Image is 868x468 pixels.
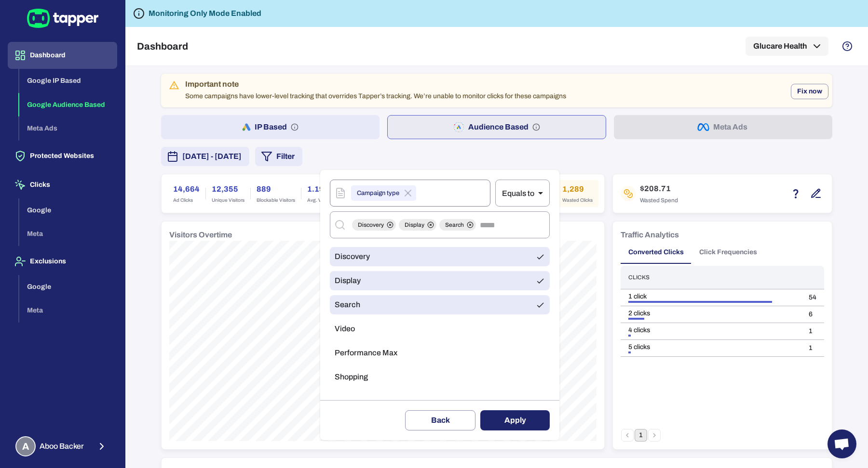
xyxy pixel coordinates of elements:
[405,410,475,430] button: Back
[335,300,360,310] span: Search
[827,429,856,458] a: Open chat
[399,221,430,229] span: Display
[335,324,355,334] span: Video
[335,372,368,382] span: Shopping
[439,221,470,229] span: Search
[480,410,550,430] button: Apply
[495,180,550,207] div: Equals to
[351,188,405,199] span: Campaign type
[399,219,436,231] div: Display
[335,252,370,261] span: Discovery
[335,348,397,358] span: Performance Max
[439,219,476,231] div: Search
[351,185,416,201] div: Campaign type
[352,219,396,231] div: Discovery
[352,221,390,229] span: Discovery
[335,276,361,286] span: Display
